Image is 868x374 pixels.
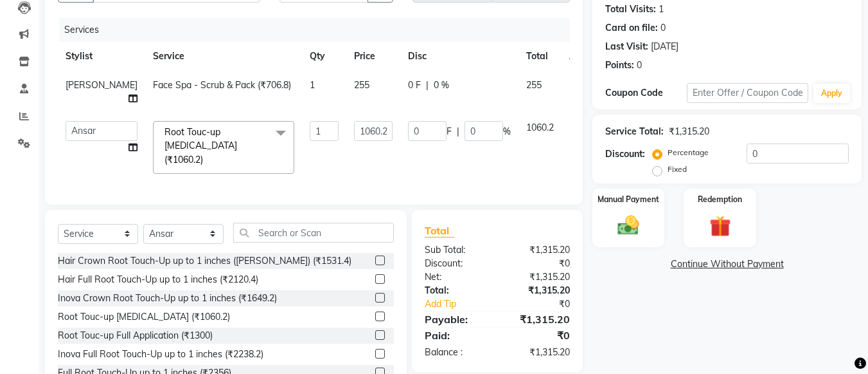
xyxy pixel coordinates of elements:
[426,79,429,92] span: |
[668,164,687,175] label: Fixed
[400,42,518,71] th: Disc
[598,194,659,205] label: Manual Payment
[526,79,542,91] span: 255
[415,284,497,297] div: Total:
[415,297,511,311] a: Add Tip
[605,40,648,53] div: Last Visit:
[415,270,497,284] div: Net:
[59,18,580,42] div: Services
[651,40,678,53] div: [DATE]
[611,213,646,238] img: _cash.svg
[415,346,497,359] div: Balance :
[687,83,808,103] input: Enter Offer / Coupon Code
[605,3,656,16] div: Total Visits:
[354,79,369,91] span: 255
[605,125,664,138] div: Service Total:
[415,257,497,270] div: Discount:
[58,310,230,324] div: Root Touc-up [MEDICAL_DATA] (₹1060.2)
[659,3,664,16] div: 1
[511,297,580,311] div: ₹0
[66,79,137,91] span: [PERSON_NAME]
[698,194,742,205] label: Redemption
[497,346,580,359] div: ₹1,315.20
[145,42,302,71] th: Service
[605,86,686,100] div: Coupon Code
[58,292,277,305] div: Inova Crown Root Touch-Up up to 1 inches (₹1649.2)
[310,79,315,91] span: 1
[605,59,634,72] div: Points:
[415,328,497,343] div: Paid:
[497,257,580,270] div: ₹0
[595,257,859,271] a: Continue Without Payment
[346,42,400,71] th: Price
[434,79,449,92] span: 0 %
[813,84,850,103] button: Apply
[203,154,209,165] a: x
[703,213,738,239] img: _gift.svg
[497,312,580,327] div: ₹1,315.20
[526,122,554,133] span: 1060.2
[457,125,459,138] span: |
[669,125,709,138] div: ₹1,315.20
[660,21,666,35] div: 0
[58,348,263,361] div: Inova Full Root Touch-Up up to 1 inches (₹2238.2)
[58,329,213,342] div: Root Touc-up Full Application (₹1300)
[233,223,394,243] input: Search or Scan
[503,125,511,138] span: %
[302,42,346,71] th: Qty
[415,312,497,327] div: Payable:
[58,273,258,286] div: Hair Full Root Touch-Up up to 1 inches (₹2120.4)
[58,42,145,71] th: Stylist
[497,328,580,343] div: ₹0
[497,284,580,297] div: ₹1,315.20
[58,254,351,268] div: Hair Crown Root Touch-Up up to 1 inches ([PERSON_NAME]) (₹1531.4)
[605,21,658,35] div: Card on file:
[497,243,580,257] div: ₹1,315.20
[518,42,562,71] th: Total
[637,59,642,72] div: 0
[164,126,237,165] span: Root Touc-up [MEDICAL_DATA] (₹1060.2)
[153,79,291,91] span: Face Spa - Scrub & Pack (₹706.8)
[562,42,604,71] th: Action
[605,147,645,161] div: Discount:
[497,270,580,284] div: ₹1,315.20
[668,147,709,158] label: Percentage
[425,224,454,238] span: Total
[408,79,421,92] span: 0 F
[447,125,452,138] span: F
[415,243,497,257] div: Sub Total:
